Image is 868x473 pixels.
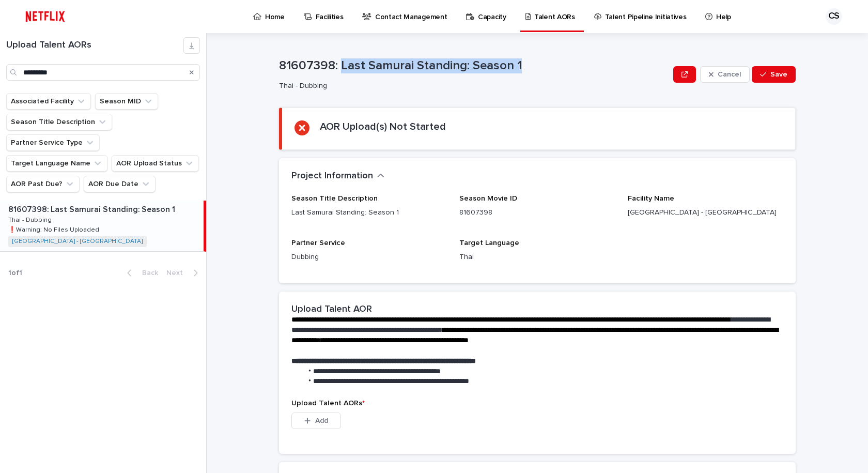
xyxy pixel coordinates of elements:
[291,171,384,182] button: Project Information
[291,304,372,315] h2: Upload Talent AOR
[700,66,750,83] button: Cancel
[6,64,200,81] input: Search
[291,413,341,429] button: Add
[826,8,842,25] div: CS
[315,417,328,424] span: Add
[166,269,189,277] span: Next
[136,269,158,277] span: Back
[291,195,378,202] span: Season Title Description
[291,171,373,182] h2: Project Information
[112,155,199,172] button: AOR Upload Status
[291,400,365,407] span: Upload Talent AORs
[6,176,80,192] button: AOR Past Due?
[21,6,70,27] img: ifQbXi3ZQGMSEF7WDB7W
[628,207,783,218] p: [GEOGRAPHIC_DATA] - [GEOGRAPHIC_DATA]
[459,207,615,218] p: 81607398
[84,176,156,192] button: AOR Due Date
[628,195,674,202] span: Facility Name
[6,134,100,151] button: Partner Service Type
[119,268,162,278] button: Back
[6,40,183,51] h1: Upload Talent AORs
[291,207,447,218] p: Last Samurai Standing: Season 1
[459,252,615,263] p: Thai
[770,71,787,78] span: Save
[279,58,669,73] p: 81607398: Last Samurai Standing: Season 1
[8,215,54,224] p: Thai - Dubbing
[95,93,158,110] button: Season MID
[291,252,447,263] p: Dubbing
[291,239,345,247] span: Partner Service
[8,203,177,215] p: 81607398: Last Samurai Standing: Season 1
[718,71,741,78] span: Cancel
[320,120,446,133] h2: AOR Upload(s) Not Started
[6,155,107,172] button: Target Language Name
[752,66,796,83] button: Save
[162,268,206,278] button: Next
[12,238,143,245] a: [GEOGRAPHIC_DATA] - [GEOGRAPHIC_DATA]
[8,224,101,234] p: ❗️Warning: No Files Uploaded
[6,114,112,130] button: Season Title Description
[6,93,91,110] button: Associated Facility
[279,82,665,90] p: Thai - Dubbing
[459,195,517,202] span: Season Movie ID
[459,239,519,247] span: Target Language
